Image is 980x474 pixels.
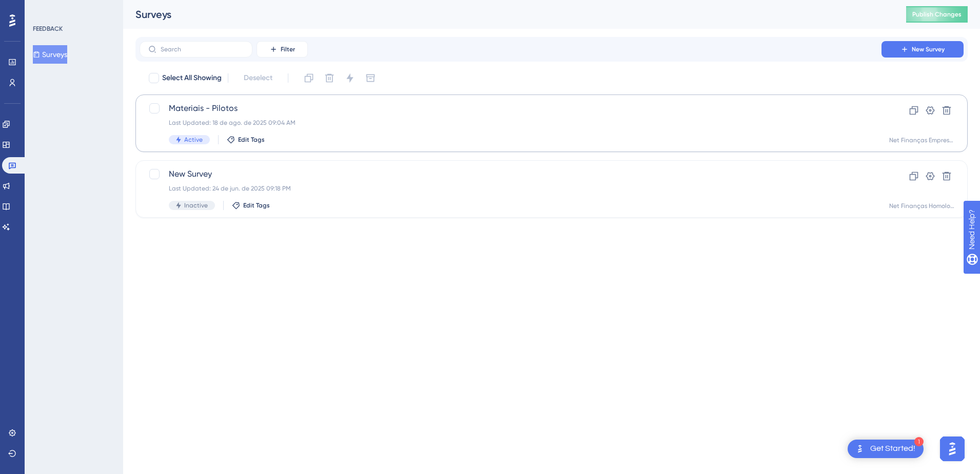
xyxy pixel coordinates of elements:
[161,46,244,53] input: Search
[162,72,222,84] span: Select All Showing
[184,136,203,144] span: Active
[184,201,208,210] span: Inactive
[281,45,295,53] span: Filter
[238,136,265,144] span: Edit Tags
[169,168,852,180] span: New Survey
[889,202,955,210] div: Net Finanças Homologação
[870,443,915,454] div: Get Started!
[912,45,945,53] span: New Survey
[881,41,964,58] button: New Survey
[135,7,880,22] div: Surveys
[169,184,852,193] div: Last Updated: 24 de jun. de 2025 09:18 PM
[906,6,968,23] button: Publish Changes
[33,45,67,64] button: Surveys
[854,443,866,455] img: launcher-image-alternative-text
[244,72,272,84] span: Deselect
[232,201,270,210] button: Edit Tags
[33,25,63,33] div: FEEDBACK
[169,102,852,115] span: Materiais - Pilotos
[24,3,64,15] span: Need Help?
[227,136,265,144] button: Edit Tags
[889,136,955,144] div: Net Finanças Empresarial
[848,440,924,458] div: Open Get Started! checklist, remaining modules: 1
[243,201,270,210] span: Edit Tags
[914,437,924,446] div: 1
[169,119,852,127] div: Last Updated: 18 de ago. de 2025 09:04 AM
[912,10,962,18] span: Publish Changes
[234,69,282,87] button: Deselect
[937,433,968,464] iframe: UserGuiding AI Assistant Launcher
[257,41,308,58] button: Filter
